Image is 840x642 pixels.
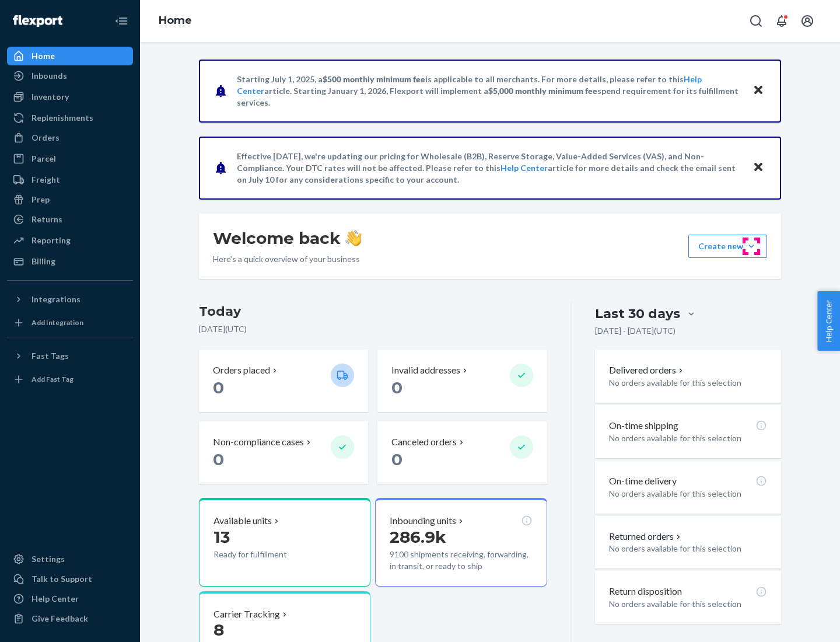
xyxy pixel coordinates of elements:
[32,153,56,165] div: Parcel
[796,9,819,33] button: Open account menu
[213,527,230,547] span: 13
[32,50,55,62] div: Home
[595,305,680,323] div: Last 30 days
[13,15,62,27] img: Flexport logo
[7,290,133,309] button: Integrations
[32,593,79,605] div: Help Center
[32,613,88,624] div: Give Feedback
[199,323,547,335] p: [DATE] ( UTC )
[213,514,272,528] p: Available units
[377,421,547,484] button: Canceled orders 0
[7,67,133,85] a: Inbounds
[213,253,362,265] p: Here’s a quick overview of your business
[7,313,133,332] a: Add Integration
[390,514,456,528] p: Inbounding units
[744,9,768,33] button: Open Search Box
[7,128,133,147] a: Orders
[32,294,80,305] div: Integrations
[213,449,224,469] span: 0
[345,230,362,246] img: hand-wave emoji
[609,377,767,389] p: No orders available for this selection
[609,419,678,432] p: On-time shipping
[7,252,133,271] a: Billing
[32,112,93,124] div: Replenishments
[609,488,767,500] p: No orders available for this selection
[770,9,793,33] button: Open notifications
[213,228,362,249] h1: Welcome back
[595,325,675,337] p: [DATE] - [DATE] ( UTC )
[609,585,682,598] p: Return disposition
[32,317,83,327] div: Add Integration
[213,435,304,449] p: Non-compliance cases
[199,421,368,484] button: Non-compliance cases 0
[609,432,767,444] p: No orders available for this selection
[7,170,133,189] a: Freight
[159,14,192,27] a: Home
[7,210,133,229] a: Returns
[751,82,766,99] button: Close
[7,550,133,568] a: Settings
[32,194,50,205] div: Prep
[323,74,425,84] span: $500 monthly minimum fee
[32,91,69,103] div: Inventory
[7,149,133,168] a: Parcel
[391,364,460,377] p: Invalid addresses
[199,350,368,412] button: Orders placed 0
[213,549,321,560] p: Ready for fulfillment
[237,74,741,109] p: Starting July 1, 2025, a is applicable to all merchants. For more details, please refer to this a...
[110,9,133,33] button: Close Navigation
[688,235,767,258] button: Create new
[32,174,60,186] div: Freight
[390,549,532,572] p: 9100 shipments receiving, forwarding, in transit, or ready to ship
[7,231,133,250] a: Reporting
[7,570,133,588] a: Talk to Support
[32,374,73,384] div: Add Fast Tag
[751,159,766,176] button: Close
[213,378,224,397] span: 0
[609,598,767,610] p: No orders available for this selection
[32,256,55,267] div: Billing
[488,86,597,96] span: $5,000 monthly minimum fee
[32,214,62,225] div: Returns
[609,474,677,488] p: On-time delivery
[149,4,201,38] ol: breadcrumbs
[32,553,65,565] div: Settings
[390,527,446,547] span: 286.9k
[237,151,741,186] p: Effective [DATE], we're updating our pricing for Wholesale (B2B), Reserve Storage, Value-Added Se...
[391,378,402,397] span: 0
[7,88,133,106] a: Inventory
[375,498,547,587] button: Inbounding units286.9k9100 shipments receiving, forwarding, in transit, or ready to ship
[609,530,683,543] button: Returned orders
[609,543,767,554] p: No orders available for this selection
[501,163,548,173] a: Help Center
[213,620,224,640] span: 8
[7,589,133,608] a: Help Center
[609,364,685,377] button: Delivered orders
[7,109,133,127] a: Replenishments
[377,350,547,412] button: Invalid addresses 0
[199,302,547,321] h3: Today
[213,364,270,377] p: Orders placed
[32,573,92,585] div: Talk to Support
[7,370,133,389] a: Add Fast Tag
[391,435,457,449] p: Canceled orders
[7,609,133,628] button: Give Feedback
[391,449,402,469] span: 0
[7,347,133,365] button: Fast Tags
[213,608,280,621] p: Carrier Tracking
[817,291,840,351] button: Help Center
[7,190,133,209] a: Prep
[199,498,370,587] button: Available units13Ready for fulfillment
[32,350,69,362] div: Fast Tags
[32,132,60,144] div: Orders
[32,70,67,82] div: Inbounds
[7,47,133,65] a: Home
[32,235,71,246] div: Reporting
